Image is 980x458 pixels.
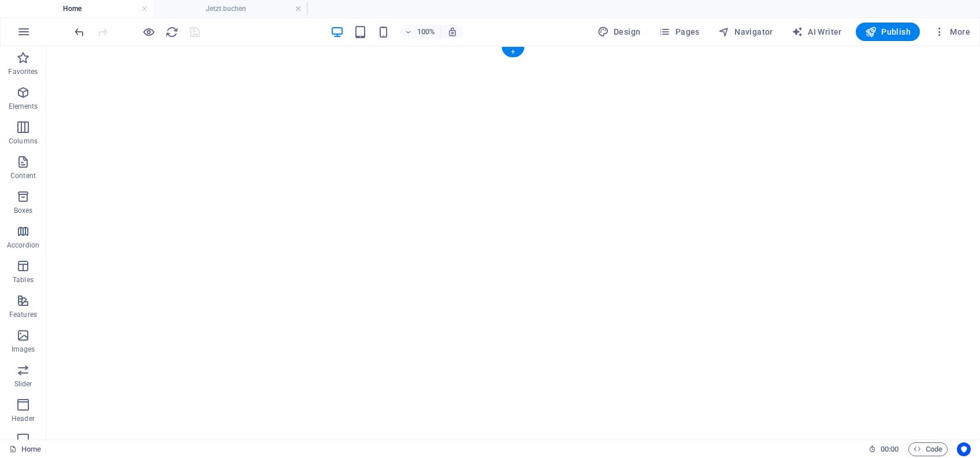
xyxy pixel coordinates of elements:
button: 100% [400,25,441,39]
button: Publish [856,23,920,41]
span: Pages [659,26,699,38]
i: Undo: Change menu items (Ctrl+Z) [73,25,86,39]
button: More [929,23,975,41]
p: Boxes [14,206,33,215]
h6: Session time [868,442,899,456]
span: 00 00 [881,442,899,456]
button: Design [593,23,645,41]
button: undo [72,25,86,39]
span: Navigator [718,26,773,38]
span: Design [597,26,641,38]
div: + [502,47,524,57]
button: Code [908,442,948,456]
p: Accordion [7,241,39,250]
p: Columns [9,136,38,146]
button: Navigator [714,23,778,41]
span: : [889,445,890,453]
p: Slider [14,379,32,389]
span: AI Writer [792,26,842,38]
h4: Jetzt buchen [154,2,307,15]
span: Code [914,442,942,456]
span: More [934,26,970,38]
p: Header [12,414,35,423]
p: Favorites [8,67,38,76]
p: Features [9,310,37,319]
button: AI Writer [787,23,847,41]
p: Tables [13,275,34,285]
p: Content [10,171,36,180]
i: On resize automatically adjust zoom level to fit chosen device. [447,27,458,37]
i: Reload page [165,25,179,39]
p: Images [12,345,35,354]
a: Click to cancel selection. Double-click to open Pages [9,442,41,456]
button: Pages [654,23,704,41]
div: Design (Ctrl+Alt+Y) [593,23,645,41]
h6: 100% [417,25,436,39]
button: Usercentrics [957,442,971,456]
span: Publish [865,26,911,38]
p: Elements [9,102,38,111]
button: reload [165,25,179,39]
